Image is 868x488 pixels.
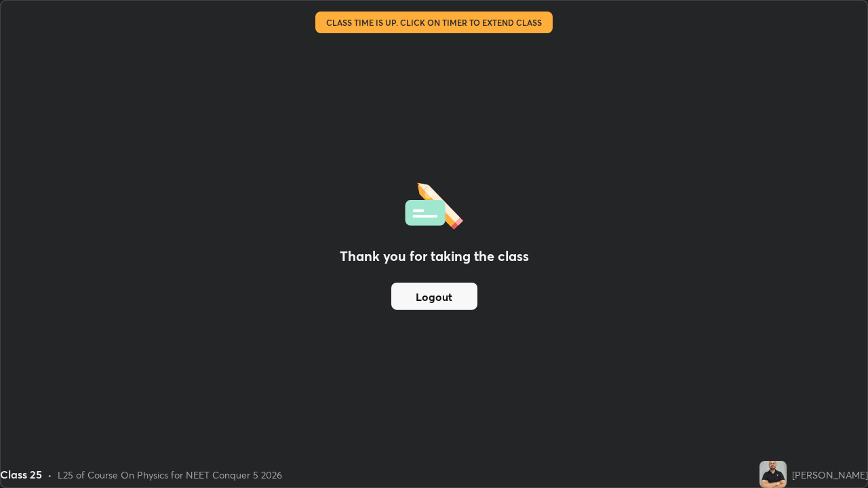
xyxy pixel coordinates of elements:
button: Logout [391,283,477,310]
img: offlineFeedback.1438e8b3.svg [405,178,463,230]
div: L25 of Course On Physics for NEET Conquer 5 2026 [58,468,282,482]
img: 88abb398c7ca4b1491dfe396cc999ae1.jpg [759,461,787,488]
h2: Thank you for taking the class [340,246,529,266]
div: • [47,468,52,482]
div: [PERSON_NAME] [792,468,868,482]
